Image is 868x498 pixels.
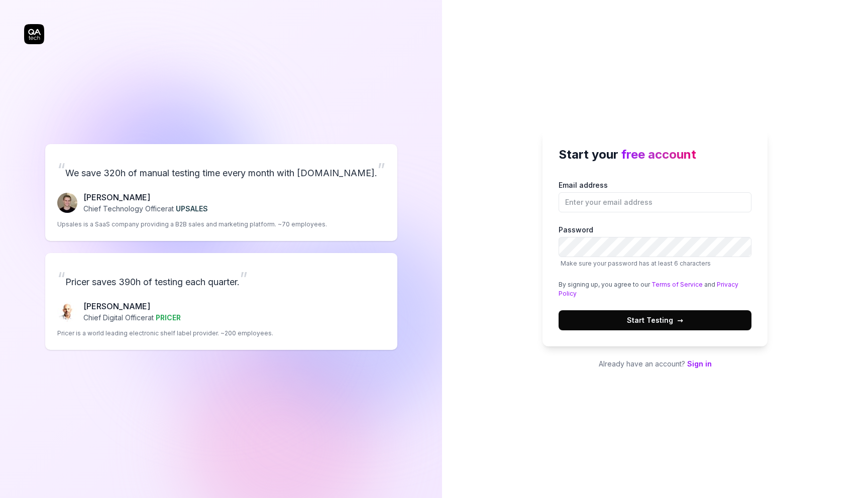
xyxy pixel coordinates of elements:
a: “We save 320h of manual testing time every month with [DOMAIN_NAME].”Fredrik Seidl[PERSON_NAME]Ch... [45,144,397,241]
p: Already have an account? [542,358,768,369]
div: By signing up, you agree to our and [559,280,751,298]
img: Fredrik Seidl [57,193,77,213]
p: Upsales is a SaaS company providing a B2B sales and marketing platform. ~70 employees. [57,220,327,229]
span: ” [240,268,248,290]
span: UPSALES [176,204,208,213]
a: “Pricer saves 390h of testing each quarter.”Chris Chalkitis[PERSON_NAME]Chief Digital Officerat P... [45,253,397,350]
span: “ [57,268,65,290]
img: Chris Chalkitis [57,302,77,322]
p: [PERSON_NAME] [83,191,208,203]
p: We save 320h of manual testing time every month with [DOMAIN_NAME]. [57,156,385,183]
h2: Start your [559,146,751,164]
a: Sign in [687,359,712,368]
span: “ [57,159,65,181]
label: Password [559,224,751,268]
p: [PERSON_NAME] [83,300,181,312]
p: Pricer saves 390h of testing each quarter. [57,265,385,292]
span: Start Testing [627,315,683,325]
span: → [677,315,683,325]
a: Privacy Policy [559,281,738,297]
span: PRICER [156,313,181,322]
p: Chief Digital Officer at [83,312,181,323]
input: Email address [559,192,751,212]
span: Make sure your password has at least 6 characters [561,260,711,267]
span: ” [377,159,385,181]
button: Start Testing→ [559,310,751,330]
p: Pricer is a world leading electronic shelf label provider. ~200 employees. [57,329,273,338]
a: Terms of Service [652,281,703,288]
label: Email address [559,180,751,212]
input: PasswordMake sure your password has at least 6 characters [559,237,751,257]
p: Chief Technology Officer at [83,203,208,214]
span: free account [621,147,696,162]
